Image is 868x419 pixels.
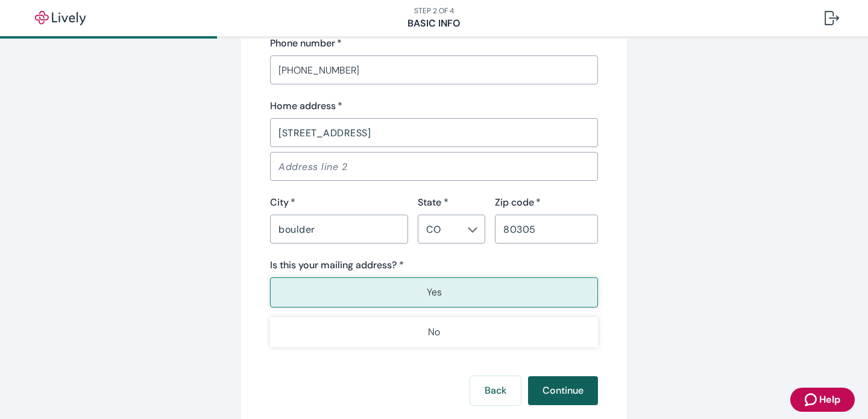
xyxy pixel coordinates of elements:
[270,36,342,51] label: Phone number
[270,195,295,210] label: City
[495,195,541,210] label: Zip code
[418,195,448,210] label: State *
[421,221,462,238] input: --
[270,277,598,307] button: Yes
[427,285,442,300] p: Yes
[815,4,849,33] button: Log out
[467,224,479,236] button: Open
[270,258,404,273] label: Is this your mailing address? *
[270,99,342,113] label: Home address
[528,376,598,405] button: Continue
[270,58,598,82] input: (555) 555-5555
[819,392,840,407] span: Help
[805,392,819,407] svg: Zendesk support icon
[790,388,855,412] button: Zendesk support iconHelp
[270,317,598,347] button: No
[495,217,598,241] input: Zip code
[470,376,521,405] button: Back
[468,225,477,235] svg: Chevron icon
[270,121,598,145] input: Address line 1
[270,154,598,178] input: Address line 2
[428,325,440,339] p: No
[27,11,94,25] img: Lively
[270,217,408,241] input: City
